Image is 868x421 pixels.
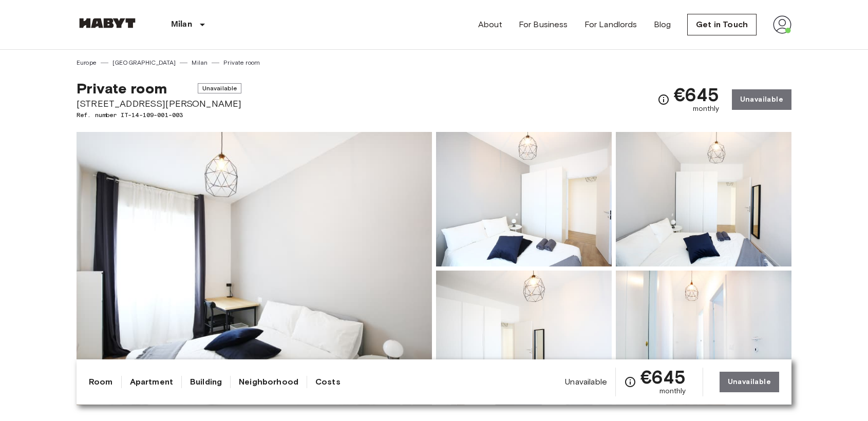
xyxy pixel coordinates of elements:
[77,80,167,97] span: Private room
[223,58,260,67] a: Private room
[192,58,207,67] a: Milan
[77,58,97,67] a: Europe
[77,132,432,405] img: Marketing picture of unit IT-14-109-001-003
[198,83,242,93] span: Unavailable
[773,15,791,34] img: avatar
[640,368,686,386] span: €645
[659,386,686,396] span: monthly
[190,376,222,388] a: Building
[674,85,720,104] span: €645
[565,376,607,388] span: Unavailable
[171,18,192,31] p: Milan
[624,376,636,388] svg: Check cost overview for full price breakdown. Please note that discounts apply to new joiners onl...
[89,376,113,388] a: Room
[519,18,568,31] a: For Business
[616,132,791,266] img: Picture of unit IT-14-109-001-003
[584,18,637,31] a: For Landlords
[130,376,173,388] a: Apartment
[693,104,720,114] span: monthly
[654,18,671,31] a: Blog
[436,271,612,405] img: Picture of unit IT-14-109-001-003
[77,110,241,120] span: Ref. number IT-14-109-001-003
[239,376,298,388] a: Neighborhood
[657,93,670,106] svg: Check cost overview for full price breakdown. Please note that discounts apply to new joiners onl...
[112,58,176,67] a: [GEOGRAPHIC_DATA]
[478,18,502,31] a: About
[687,14,757,35] a: Get in Touch
[616,271,791,405] img: Picture of unit IT-14-109-001-003
[315,376,341,388] a: Costs
[77,97,241,110] span: [STREET_ADDRESS][PERSON_NAME]
[77,18,138,28] img: Habyt
[436,132,612,266] img: Picture of unit IT-14-109-001-003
